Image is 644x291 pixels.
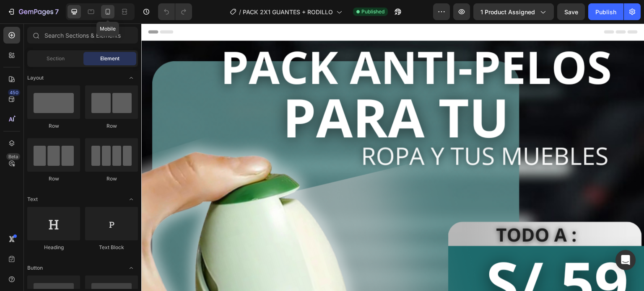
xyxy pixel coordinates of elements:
span: Toggle open [125,193,138,206]
div: 450 [8,89,20,96]
span: Button [27,264,43,272]
div: Row [85,175,138,183]
div: Text Block [85,244,138,251]
span: Published [361,8,384,15]
iframe: Design area [141,23,644,291]
span: Toggle open [125,71,138,85]
span: Element [100,55,119,62]
div: Beta [6,153,20,160]
span: PACK 2X1 GUANTES + RODILLO [243,8,333,16]
div: Row [27,175,80,183]
p: 7 [55,7,59,17]
span: Layout [27,74,44,82]
div: Row [27,122,80,130]
span: Save [564,8,578,15]
span: 1 product assigned [480,8,535,16]
button: 7 [3,3,62,20]
span: Section [47,55,65,62]
div: Undo/Redo [158,3,192,20]
span: Toggle open [125,261,138,275]
div: Open Intercom Messenger [615,250,636,270]
input: Search Sections & Elements [27,27,138,44]
button: Publish [588,3,623,20]
span: Text [27,196,38,203]
button: 1 product assigned [473,3,554,20]
div: Heading [27,244,80,251]
div: Row [85,122,138,130]
button: Save [557,3,585,20]
div: Publish [595,8,616,16]
span: / [239,8,241,16]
